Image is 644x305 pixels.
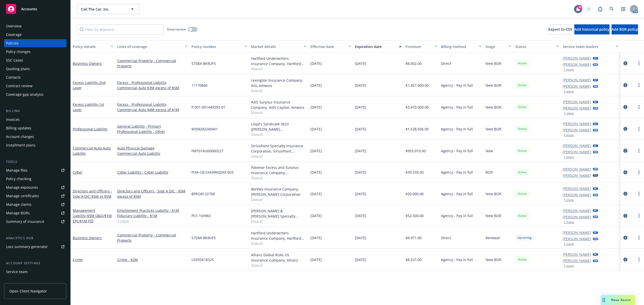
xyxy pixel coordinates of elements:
span: Show inactive [167,27,186,31]
a: Invoices [4,116,66,124]
a: more [636,60,642,66]
span: Accounts [21,7,37,11]
a: [PERSON_NAME] [563,258,591,263]
span: Agency - Pay in full [441,257,473,262]
div: [PERSON_NAME] & [PERSON_NAME] Specialty Insurance Company, [PERSON_NAME] & [PERSON_NAME] ([GEOGRA... [251,208,306,219]
span: [DATE] [310,257,322,262]
a: Crime [73,257,83,262]
div: Installment plans [6,141,35,149]
a: [PERSON_NAME] [563,252,591,257]
span: New BOR [486,126,501,132]
div: AXIS Surplus Insurance Company, AXIS Capital, Amwins [251,99,306,110]
div: Manage files [6,166,27,174]
a: Loss summary generator [4,243,66,251]
span: [DATE] [310,191,322,196]
a: Cyber [73,170,83,175]
span: Agency - Pay in full [441,213,473,218]
span: $953,010.00 [406,148,426,154]
a: Directors and Officers - Side A DIC - $5M excess of $5M [117,188,187,199]
span: $9,971.00 [406,235,422,240]
div: Analytics hub [4,236,66,241]
a: [PERSON_NAME] [563,56,591,61]
a: [PERSON_NAME] [563,173,591,178]
span: 11170866 [191,83,208,88]
span: Agency - Pay in full [441,105,473,110]
button: 1 more [564,68,574,71]
a: [PERSON_NAME] [563,230,591,235]
span: 57SBA BK8UFS [191,235,216,240]
button: Expiration date [353,40,404,53]
a: Commercial Property - Commercial Property [117,232,187,243]
a: Billing updates [4,124,66,132]
div: Tools [4,159,66,164]
div: Contract review [6,82,32,90]
span: Show all [251,66,306,71]
span: [DATE] [355,170,366,175]
div: SiriusPoint Specialty Insurance Corporation, SiriusPoint, Fairmatic Insurance, Amwins [251,143,306,154]
span: $8,402.00 [406,61,422,66]
span: BPRO8122708 [191,191,215,196]
a: [PERSON_NAME] [563,62,591,67]
div: Manage BORs [6,209,30,217]
span: [DATE] [355,213,366,218]
a: Business Owners [73,61,102,66]
div: Billing method [441,44,476,49]
button: 1 more [564,198,574,201]
span: Active [517,127,527,131]
a: Excess Liability [73,80,106,90]
span: Agency - Pay in full [441,148,473,154]
div: Expiration date [355,44,396,49]
span: Manage exposures [4,183,66,191]
span: PCF-103965 [191,213,211,218]
span: BOR [486,170,493,175]
span: New [486,148,493,154]
div: Loss summary generator [6,243,48,251]
a: Contacts [4,73,66,81]
div: Account charges [6,133,34,141]
a: [PERSON_NAME] [563,121,591,126]
span: Direct [441,235,451,240]
span: [DATE] [310,235,322,240]
a: Start snowing [584,4,594,14]
a: circleInformation [622,257,628,263]
div: Policy number [191,44,241,49]
div: Effective date [310,44,345,49]
div: Hartford Underwriters Insurance Company, Hartford Insurance Group [251,230,306,241]
span: Open Client Navigator [9,288,47,294]
span: [DATE] [355,105,366,110]
div: Lexington Insurance Company, AIG, Amwins [251,78,306,88]
button: Status [513,40,561,53]
a: more [636,104,642,110]
span: USF05618325 [191,257,214,262]
span: Active [517,257,527,262]
span: Show all [251,197,306,201]
button: Policy number [189,40,249,53]
span: $20,000.00 [406,191,424,196]
div: Coverage gap analysis [6,90,44,98]
span: $8,537.00 [406,257,422,262]
a: [PERSON_NAME] [563,167,591,172]
span: Show all [251,154,306,158]
button: 1 more [564,156,574,159]
a: [PERSON_NAME] [563,143,591,148]
div: Hartford Underwriters Insurance Company, Hartford Insurance Group [251,56,306,66]
span: FMT01AU00000227 [191,148,223,154]
span: - $5M xs $5M [90,194,111,199]
span: $3,470,000.00 [406,105,429,110]
div: Market details [251,44,301,49]
span: New BOR [486,213,501,218]
a: [PERSON_NAME] [563,99,591,105]
div: Policy details [73,44,108,49]
a: Manage files [4,166,66,174]
button: 1 more [564,242,574,245]
span: Show all [251,88,306,92]
a: Crime - $2M [117,257,187,262]
a: SSC Cases [4,56,66,64]
span: Show all [251,132,306,136]
button: 1 more [564,112,574,115]
div: Berkley Insurance Company, [PERSON_NAME] Corporation [251,186,306,197]
a: [PERSON_NAME] [563,236,591,241]
a: Summary of insurance [4,218,66,226]
span: Active [517,61,527,66]
button: 1 more [564,264,574,267]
